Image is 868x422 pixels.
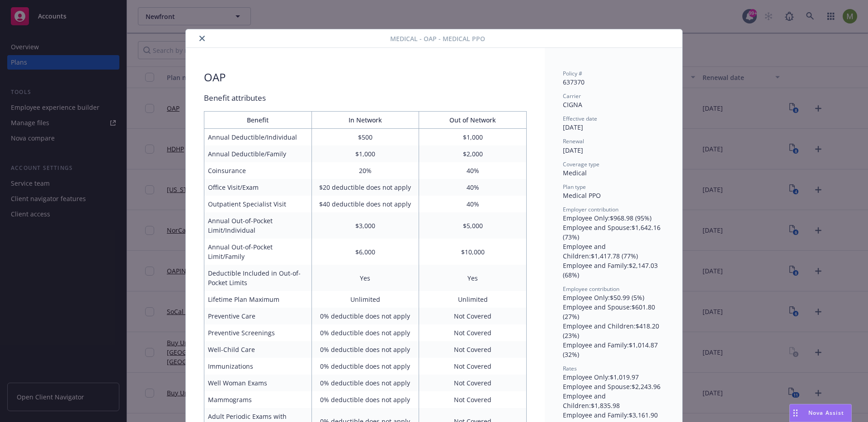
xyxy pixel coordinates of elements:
span: Employee contribution [563,285,619,293]
td: Annual Deductible/Family [204,145,312,162]
div: Employee and Spouse : $1,642.16 (73%) [563,223,664,242]
td: $3,000 [311,212,419,239]
div: 637370 [563,77,664,87]
div: Drag to move [790,404,801,422]
td: $10,000 [419,239,527,265]
td: Mammograms [204,391,312,408]
td: Office Visit/Exam [204,179,312,196]
td: Not Covered [419,308,527,324]
div: [DATE] [563,122,664,132]
td: Not Covered [419,324,527,341]
td: Outpatient Specialist Visit [204,196,312,212]
td: Annual Out-of-Pocket Limit/Family [204,239,312,265]
td: $5,000 [419,212,527,239]
td: 20% [311,162,419,179]
div: Medical PPO [563,191,664,200]
div: Employee and Spouse : $2,243.96 [563,382,664,391]
div: Medical [563,168,664,178]
td: 0% deductible does not apply [311,341,419,358]
td: 40% [419,162,527,179]
div: CIGNA [563,100,664,109]
span: Renewal [563,137,584,145]
div: Benefit attributes [204,92,527,104]
td: Preventive Screenings [204,324,312,341]
span: Medical - OAP - Medical PPO [390,34,485,43]
td: 40% [419,196,527,212]
td: Annual Deductible/Individual [204,129,312,146]
div: Employee Only : $968.98 (95%) [563,213,664,223]
td: $20 deductible does not apply [311,179,419,196]
div: Employee and Family : $1,014.87 (32%) [563,340,664,359]
th: In Network [311,112,419,129]
td: 0% deductible does not apply [311,358,419,375]
div: Employee Only : $50.99 (5%) [563,293,664,302]
td: 0% deductible does not apply [311,375,419,391]
span: Carrier [563,92,581,100]
td: 0% deductible does not apply [311,391,419,408]
span: Employer contribution [563,206,618,213]
td: 0% deductible does not apply [311,324,419,341]
div: Employee and Children : $1,835.98 [563,391,664,410]
div: Employee and Family : $3,161.90 [563,410,664,420]
td: $500 [311,129,419,146]
div: [DATE] [563,145,664,155]
div: Employee and Children : $418.20 (23%) [563,321,664,340]
td: Deductible Included in Out-of-Pocket Limits [204,265,312,291]
td: 40% [419,179,527,196]
td: Not Covered [419,391,527,408]
td: $40 deductible does not apply [311,196,419,212]
td: $1,000 [419,129,527,146]
td: 0% deductible does not apply [311,308,419,324]
td: Coinsurance [204,162,312,179]
span: Coverage type [563,160,599,168]
th: Out of Network [419,112,527,129]
td: Well-Child Care [204,341,312,358]
td: Not Covered [419,341,527,358]
td: Annual Out-of-Pocket Limit/Individual [204,212,312,239]
span: Nova Assist [808,409,844,417]
span: Effective date [563,115,597,122]
div: OAP [204,70,226,85]
button: close [197,33,208,44]
div: Employee and Spouse : $601.80 (27%) [563,302,664,321]
span: Rates [563,365,577,372]
td: $6,000 [311,239,419,265]
div: Employee and Children : $1,417.78 (77%) [563,242,664,261]
td: $1,000 [311,145,419,162]
td: Yes [311,265,419,291]
th: Benefit [204,112,312,129]
div: Employee Only : $1,019.97 [563,372,664,382]
td: Preventive Care [204,308,312,324]
td: Unlimited [311,291,419,308]
button: Nova Assist [789,404,852,422]
td: Unlimited [419,291,527,308]
td: Yes [419,265,527,291]
span: Plan type [563,183,586,191]
td: Not Covered [419,375,527,391]
td: Well Woman Exams [204,375,312,391]
td: $2,000 [419,145,527,162]
td: Lifetime Plan Maximum [204,291,312,308]
td: Not Covered [419,358,527,375]
div: Employee and Family : $2,147.03 (68%) [563,261,664,280]
td: Immunizations [204,358,312,375]
span: Policy # [563,70,582,77]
